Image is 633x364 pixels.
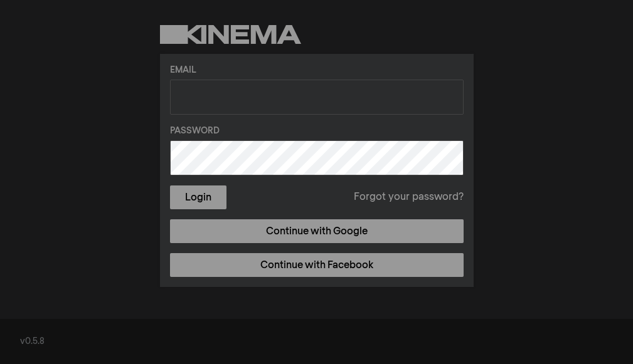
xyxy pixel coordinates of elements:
[170,125,464,138] label: Password
[20,335,613,348] div: v0.5.8
[170,253,464,277] a: Continue with Facebook
[170,185,226,209] button: Login
[170,219,464,243] a: Continue with Google
[354,190,464,205] a: Forgot your password?
[170,64,464,77] label: Email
